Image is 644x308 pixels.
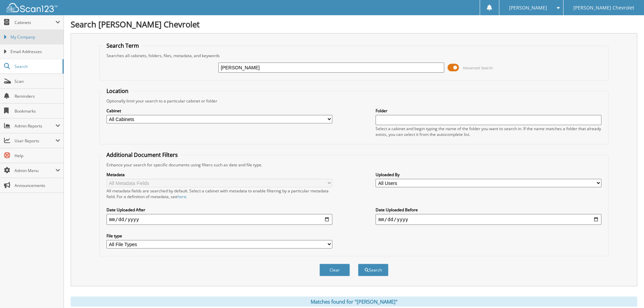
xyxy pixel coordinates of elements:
[106,207,332,213] label: Date Uploaded After
[15,168,55,173] span: Admin Menu
[10,34,60,40] span: My Company
[376,207,601,213] label: Date Uploaded Before
[7,3,57,12] img: scan123-logo-white.svg
[509,6,547,10] span: [PERSON_NAME]
[15,138,55,144] span: User Reports
[376,108,601,114] label: Folder
[106,214,332,225] input: start
[103,53,605,58] div: Searches all cabinets, folders, files, metadata, and keywords
[15,108,60,114] span: Bookmarks
[610,276,644,308] iframe: Chat Widget
[15,78,60,84] span: Scan
[71,297,637,307] div: Matches found for "[PERSON_NAME]"
[71,19,637,30] h1: Search [PERSON_NAME] Chevrolet
[376,172,601,177] label: Uploaded By
[177,194,186,199] a: here
[10,49,60,55] span: Email Addresses
[106,188,332,199] div: All metadata fields are searched by default. Select a cabinet with metadata to enable filtering b...
[376,214,601,225] input: end
[106,172,332,177] label: Metadata
[358,264,388,276] button: Search
[103,42,142,49] legend: Search Term
[15,183,60,188] span: Announcements
[15,153,60,159] span: Help
[15,20,55,25] span: Cabinets
[103,98,605,104] div: Optionally limit your search to a particular cabinet or folder
[106,108,332,114] label: Cabinet
[463,65,493,70] span: Advanced Search
[15,123,55,129] span: Admin Reports
[319,264,350,276] button: Clear
[103,151,181,159] legend: Additional Document Filters
[106,233,332,239] label: File type
[15,64,59,69] span: Search
[15,93,60,99] span: Reminders
[103,87,132,95] legend: Location
[376,126,601,137] div: Select a cabinet and begin typing the name of the folder you want to search in. If the name match...
[103,162,605,168] div: Enhance your search for specific documents using filters such as date and file type.
[573,6,634,10] span: [PERSON_NAME] Chevrolet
